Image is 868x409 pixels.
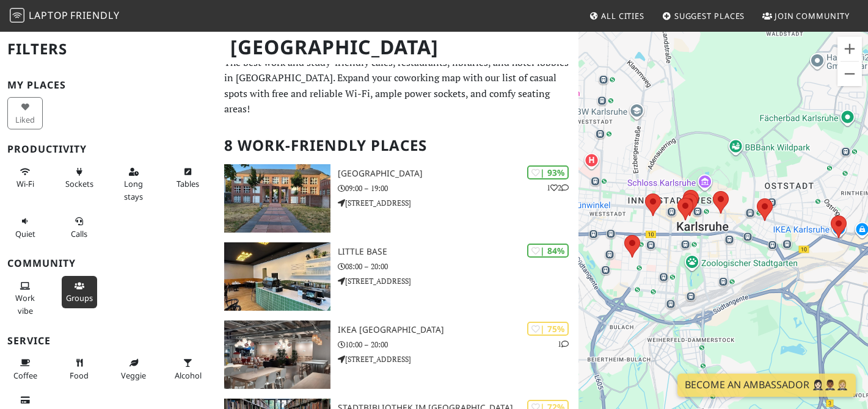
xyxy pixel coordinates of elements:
[177,178,199,189] span: Work-friendly tables
[116,162,151,206] button: Long stays
[7,276,43,320] button: Work vibe
[338,325,579,335] h3: IKEA [GEOGRAPHIC_DATA]
[62,353,97,385] button: Food
[7,258,210,269] h3: Community
[338,261,579,272] p: 08:00 – 20:00
[338,353,579,365] p: [STREET_ADDRESS]
[217,164,578,233] a: Baden State Library | 93% 12 [GEOGRAPHIC_DATA] 09:00 – 19:00 [STREET_ADDRESS]
[7,143,210,155] h3: Productivity
[224,320,330,389] img: IKEA Karlsruhe
[7,353,43,385] button: Coffee
[7,79,210,91] h3: My Places
[657,5,750,27] a: Suggest Places
[62,211,97,244] button: Calls
[7,162,43,194] button: Wi-Fi
[217,242,578,311] a: Little Base | 84% Little Base 08:00 – 20:00 [STREET_ADDRESS]
[170,353,205,385] button: Alcohol
[62,162,97,194] button: Sockets
[527,244,569,258] div: | 84%
[124,178,143,201] span: Long stays
[116,353,151,385] button: Veggie
[121,370,146,381] span: Veggie
[224,127,571,164] h2: 8 Work-Friendly Places
[527,322,569,336] div: | 75%
[224,242,330,311] img: Little Base
[15,292,35,316] span: People working
[70,9,119,22] span: Friendly
[837,62,862,86] button: Zoom out
[7,335,210,347] h3: Service
[71,228,87,239] span: Video/audio calls
[66,292,93,303] span: Group tables
[16,178,34,189] span: Stable Wi-Fi
[757,5,855,27] a: Join Community
[10,5,120,27] a: LaptopFriendly LaptopFriendly
[7,31,210,68] h2: Filters
[29,9,68,22] span: Laptop
[13,370,37,381] span: Coffee
[221,31,576,64] h1: [GEOGRAPHIC_DATA]
[338,197,579,209] p: [STREET_ADDRESS]
[70,370,89,381] span: Food
[170,162,205,194] button: Tables
[338,168,579,179] h3: [GEOGRAPHIC_DATA]
[558,338,569,350] p: 1
[338,275,579,287] p: [STREET_ADDRESS]
[15,228,35,239] span: Quiet
[584,5,649,27] a: All Cities
[601,10,644,21] span: All Cities
[547,182,569,194] p: 1 2
[10,8,24,23] img: LaptopFriendly
[175,370,202,381] span: Alcohol
[338,339,579,350] p: 10:00 – 20:00
[837,37,862,61] button: Zoom in
[527,165,569,179] div: | 93%
[338,247,579,257] h3: Little Base
[65,178,93,189] span: Power sockets
[338,183,579,194] p: 09:00 – 19:00
[674,10,745,21] span: Suggest Places
[7,211,43,244] button: Quiet
[217,320,578,389] a: IKEA Karlsruhe | 75% 1 IKEA [GEOGRAPHIC_DATA] 10:00 – 20:00 [STREET_ADDRESS]
[62,276,97,308] button: Groups
[224,55,571,117] p: The best work and study-friendly cafes, restaurants, libraries, and hotel lobbies in [GEOGRAPHIC_...
[224,164,330,233] img: Baden State Library
[775,10,850,21] span: Join Community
